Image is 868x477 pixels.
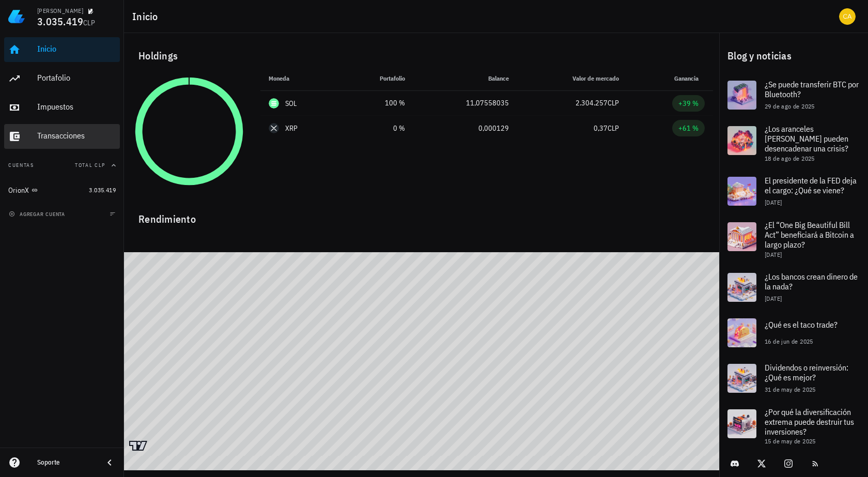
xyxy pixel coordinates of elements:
th: Moneda [260,66,340,91]
th: Balance [413,66,517,91]
span: agregar cuenta [11,211,65,218]
a: ¿Los aranceles [PERSON_NAME] pueden desencadenar una crisis? 18 de ago de 2025 [719,118,868,168]
div: Inicio [37,44,116,54]
span: Ganancia [674,74,705,82]
span: CLP [608,98,619,107]
a: El presidente de la FED deja el cargo: ¿Qué se viene? [DATE] [719,168,868,214]
span: [DATE] [765,251,782,258]
div: 0,000129 [422,123,509,134]
div: avatar [839,8,856,25]
div: Transacciones [37,131,116,141]
a: Inicio [4,37,120,62]
a: Charting by TradingView [129,441,147,451]
div: Holdings [130,39,713,72]
span: Total CLP [75,162,105,168]
span: ¿Qué es el taco trade? [765,319,838,330]
span: CLP [83,18,95,27]
span: ¿Los bancos crean dinero de la nada? [765,271,858,291]
div: XRP-icon [269,123,279,133]
span: 31 de may de 2025 [765,386,816,393]
a: OrionX 3.035.419 [4,178,120,203]
span: [DATE] [765,198,782,206]
div: [PERSON_NAME] [37,7,83,15]
div: SOL-icon [269,98,279,109]
a: Portafolio [4,66,120,91]
span: ¿Por qué la diversificación extrema puede destruir tus inversiones? [765,407,854,437]
span: [DATE] [765,295,782,302]
span: El presidente de la FED deja el cargo: ¿Qué se viene? [765,175,857,195]
div: 100 % [349,98,405,109]
th: Valor de mercado [517,66,627,91]
button: CuentasTotal CLP [4,153,120,178]
div: +61 % [678,123,699,133]
div: Soporte [37,458,95,467]
div: 0 % [349,123,405,134]
h1: Inicio [132,8,162,25]
div: +39 % [678,98,699,109]
div: 11,07558035 [422,98,509,109]
div: OrionX [8,186,29,195]
img: LedgiFi [8,8,25,25]
th: Portafolio [340,66,413,91]
div: Portafolio [37,73,116,83]
div: Blog y noticias [719,39,868,72]
span: 15 de may de 2025 [765,437,816,445]
a: ¿Los bancos crean dinero de la nada? [DATE] [719,265,868,310]
span: 0,37 [594,124,608,133]
span: 29 de ago de 2025 [765,102,815,110]
a: ¿Se puede transferir BTC por Bluetooth? 29 de ago de 2025 [719,72,868,118]
a: ¿Qué es el taco trade? 16 de jun de 2025 [719,310,868,356]
div: XRP [285,123,298,133]
div: Impuestos [37,102,116,112]
span: ¿Los aranceles [PERSON_NAME] pueden desencadenar una crisis? [765,124,848,153]
span: 16 de jun de 2025 [765,337,813,345]
span: CLP [608,124,619,133]
button: agregar cuenta [6,209,70,219]
a: Impuestos [4,95,120,120]
span: 18 de ago de 2025 [765,155,815,162]
a: Dividendos o reinversión: ¿Qué es mejor? 31 de may de 2025 [719,356,868,401]
div: SOL [285,98,297,109]
span: Dividendos o reinversión: ¿Qué es mejor? [765,362,848,382]
a: ¿Por qué la diversificación extrema puede destruir tus inversiones? 15 de may de 2025 [719,401,868,452]
a: Transacciones [4,124,120,149]
div: Rendimiento [130,203,713,227]
a: ¿El “One Big Beautiful Bill Act” beneficiará a Bitcoin a largo plazo? [DATE] [719,214,868,265]
span: 3.035.419 [89,186,116,194]
span: ¿Se puede transferir BTC por Bluetooth? [765,79,859,99]
span: ¿El “One Big Beautiful Bill Act” beneficiará a Bitcoin a largo plazo? [765,220,854,250]
span: 3.035.419 [37,14,83,28]
span: 2.304.257 [576,98,608,107]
